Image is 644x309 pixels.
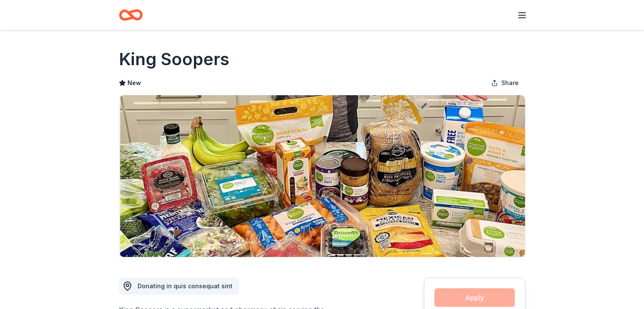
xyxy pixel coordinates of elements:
[119,5,143,25] a: Home
[138,282,232,290] span: Donating in quis consequat sint
[119,47,229,71] h1: King Soopers
[127,78,141,88] span: New
[119,95,525,257] img: Image for King Soopers
[501,78,519,88] span: Share
[484,74,525,91] button: Share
